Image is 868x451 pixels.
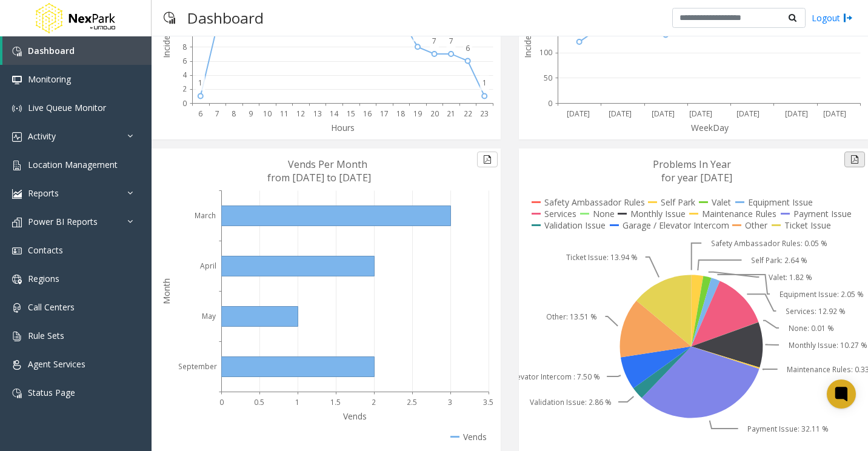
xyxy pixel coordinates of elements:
[178,361,217,372] text: September
[785,109,808,119] text: [DATE]
[396,109,405,119] text: 18
[661,171,732,184] text: for year [DATE]
[430,109,439,119] text: 20
[546,312,597,322] text: Other: 13.51 %
[198,109,202,119] text: 6
[330,397,341,407] text: 1.5
[689,109,712,119] text: [DATE]
[12,303,22,313] img: 'icon'
[28,130,56,142] span: Activity
[12,47,22,56] img: 'icon'
[195,210,216,221] text: March
[548,98,552,109] text: 0
[477,152,498,167] button: Export to pdf
[544,73,552,83] text: 50
[12,360,22,370] img: 'icon'
[12,275,22,284] img: 'icon'
[28,244,63,256] span: Contacts
[12,104,22,113] img: 'icon'
[609,109,632,119] text: [DATE]
[12,246,22,256] img: 'icon'
[28,73,71,85] span: Monitoring
[522,23,533,58] text: Incidents
[789,323,834,333] text: None: 0.01 %
[747,424,829,434] text: Payment Issue: 32.11 %
[28,301,75,313] span: Call Centers
[28,159,118,170] span: Location Management
[769,272,812,282] text: Valet: 1.82 %
[249,109,253,119] text: 9
[330,109,339,119] text: 14
[843,12,853,24] img: logout
[653,158,731,171] text: Problems In Year
[182,42,187,52] text: 8
[28,187,59,199] span: Reports
[449,36,453,46] text: 7
[182,98,187,109] text: 0
[219,397,224,407] text: 0
[198,78,202,88] text: 1
[539,47,552,58] text: 100
[288,158,367,171] text: Vends Per Month
[844,152,865,167] button: Export to pdf
[407,397,417,407] text: 2.5
[347,109,355,119] text: 15
[12,161,22,170] img: 'icon'
[295,397,299,407] text: 1
[380,109,389,119] text: 17
[343,410,367,422] text: Vends
[432,36,436,46] text: 7
[232,109,236,119] text: 8
[812,12,853,24] a: Logout
[12,389,22,398] img: 'icon'
[780,289,864,299] text: Equipment Issue: 2.05 %
[483,397,493,407] text: 3.5
[181,3,270,33] h3: Dashboard
[28,102,106,113] span: Live Queue Monitor
[28,387,75,398] span: Status Page
[479,372,600,382] text: Garage / Elevator Intercom : 7.50 %
[12,218,22,227] img: 'icon'
[296,109,305,119] text: 12
[530,397,612,407] text: Validation Issue: 2.86 %
[823,109,846,119] text: [DATE]
[12,189,22,199] img: 'icon'
[331,122,355,133] text: Hours
[652,109,675,119] text: [DATE]
[28,216,98,227] span: Power BI Reports
[566,252,638,262] text: Ticket Issue: 13.94 %
[12,75,22,85] img: 'icon'
[711,238,827,249] text: Safety Ambassador Rules: 0.05 %
[28,45,75,56] span: Dashboard
[12,132,22,142] img: 'icon'
[413,109,422,119] text: 19
[182,84,187,94] text: 2
[182,56,187,66] text: 6
[466,43,470,53] text: 6
[267,171,371,184] text: from [DATE] to [DATE]
[464,109,472,119] text: 22
[202,311,216,321] text: May
[416,28,420,39] text: 8
[263,109,272,119] text: 10
[786,306,846,316] text: Services: 12.92 %
[164,3,175,33] img: pageIcon
[215,109,219,119] text: 7
[751,255,807,266] text: Self Park: 2.64 %
[448,397,452,407] text: 3
[691,122,729,133] text: WeekDay
[178,28,187,38] text: 10
[254,397,264,407] text: 0.5
[182,70,187,80] text: 4
[482,78,487,88] text: 1
[28,358,85,370] span: Agent Services
[280,109,289,119] text: 11
[161,23,172,58] text: Incidents
[567,109,590,119] text: [DATE]
[789,340,867,350] text: Monthly Issue: 10.27 %
[736,109,760,119] text: [DATE]
[200,261,216,271] text: April
[313,109,322,119] text: 13
[372,397,376,407] text: 2
[161,278,172,304] text: Month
